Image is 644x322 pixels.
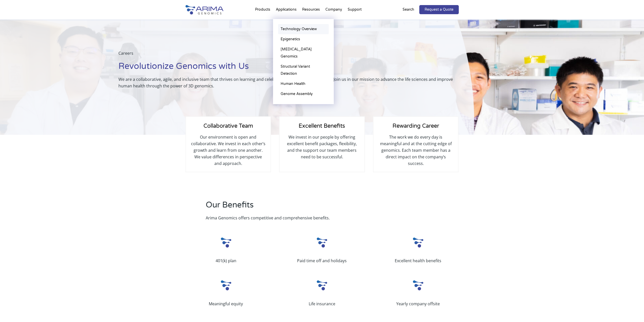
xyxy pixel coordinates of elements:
a: Epigenetics [278,34,329,44]
span: Rewarding Career [392,123,439,129]
a: [MEDICAL_DATA] Genomics [278,44,329,62]
img: Arima_Small_Logo [218,278,234,293]
p: We are a collaborative, agile, and inclusive team that thrives on learning and celebrating scient... [118,76,461,89]
p: Excellent health benefits [378,257,459,264]
p: The work we do every day is meaningful and at the cutting edge of genomics. Each team member has ... [379,134,453,167]
p: Meaningful equity [185,300,266,307]
span: Collaborative Team [203,123,253,129]
a: Human Health [278,79,329,89]
p: Life insurance [281,300,362,307]
img: Arima_Small_Logo [314,235,329,250]
a: Technology Overview [278,24,329,34]
img: Arima_Small_Logo [218,235,234,250]
p: Arima Genomics offers competitive and comprehensive benefits. [206,215,387,221]
p: Paid time off and holidays [281,257,362,264]
p: Yearly company offsite [378,300,459,307]
a: Structural Variant Detection [278,62,329,79]
a: Genome Assembly [278,89,329,99]
span: Excellent Benefits [299,123,345,129]
h2: Our Benefits [206,199,387,215]
p: We invest in our people by offering excellent benefit packages, flexibility, and the support our ... [285,134,359,160]
img: Arima_Small_Logo [410,235,426,250]
p: Our environment is open and collaborative. We invest in each other’s growth and learn from one an... [191,134,265,167]
h1: Revolutionize Genomics with Us [118,61,461,76]
p: 401(k) plan [185,257,266,264]
p: Search [403,6,414,13]
img: Arima-Genomics-logo [185,5,223,14]
p: Careers [118,50,461,61]
img: Arima_Small_Logo [314,278,329,293]
img: Arima_Small_Logo [410,278,426,293]
a: Request a Quote [419,5,459,14]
